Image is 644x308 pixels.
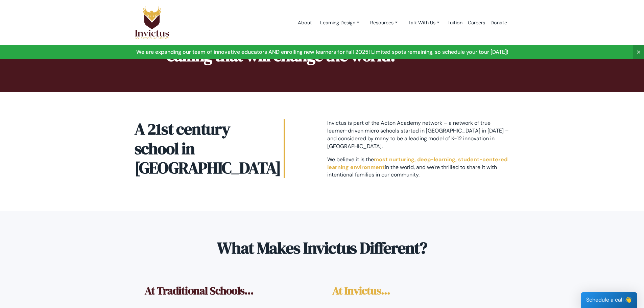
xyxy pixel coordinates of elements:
[199,238,446,258] h2: What Makes Invictus Different?
[445,8,465,37] a: Tuition
[18,18,74,23] div: Domain: [DOMAIN_NAME]
[327,156,510,179] p: We believe it is the in the world, and we're thrilled to share it with intentional families in ou...
[581,292,637,308] div: Schedule a call 👋
[26,40,61,44] div: Domain Overview
[465,8,488,37] a: Careers
[488,8,510,37] a: Donate
[167,7,478,65] p: The Invictus mission is to inspire each child and parent who enters our doors to find a calling t...
[327,156,507,171] span: most nurturing, deep-learning, student-centered learning environment
[19,11,33,16] div: v 4.0.25
[11,18,16,23] img: website_grey.svg
[145,284,312,297] h4: At Traditional Schools...
[11,11,16,16] img: logo_orange.svg
[295,8,315,37] a: About
[365,17,403,29] a: Resources
[135,6,170,40] img: Logo
[332,284,500,297] h4: At Invictus...
[403,17,445,29] a: Talk With Us
[67,39,73,45] img: tab_keywords_by_traffic_grey.svg
[135,119,285,178] h2: A 21st century school in [GEOGRAPHIC_DATA]
[18,39,24,45] img: tab_domain_overview_orange.svg
[315,17,365,29] a: Learning Design
[75,40,114,44] div: Keywords by Traffic
[327,119,510,150] p: Invictus is part of the Acton Academy network – a network of true learner-driven micro schools st...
